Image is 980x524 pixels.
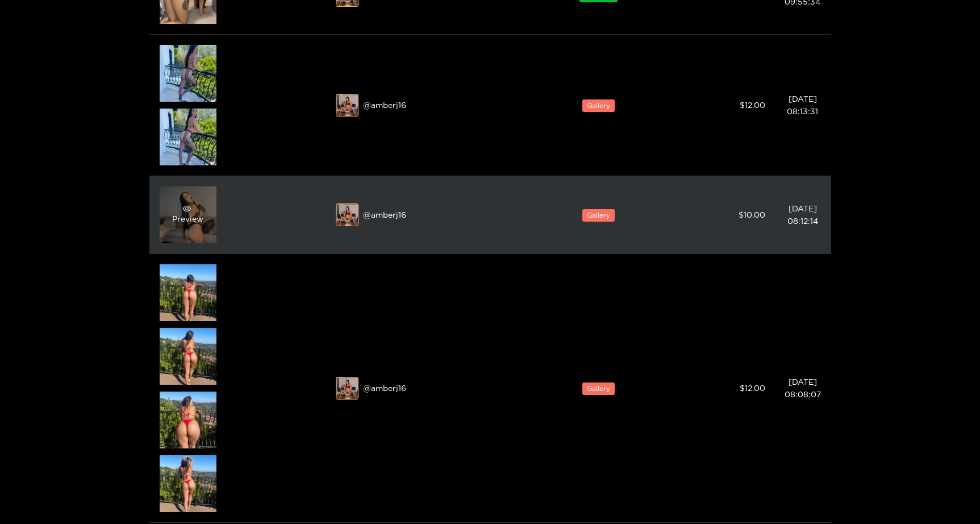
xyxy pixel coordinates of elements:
[582,99,615,112] span: Gallery
[336,94,522,117] div: @ amberj16
[172,205,201,213] span: eye
[336,94,359,117] img: qrujy-545d3eb6-8050-4252-85b2-4dec1c894e35.jpeg
[787,204,818,225] span: [DATE] 08:12:14
[739,210,765,219] span: $ 10.00
[740,101,765,109] span: $ 12.00
[787,94,818,115] span: [DATE] 08:13:31
[785,377,821,398] span: [DATE] 08:08:07
[582,382,615,395] span: Gallery
[582,209,615,222] span: Gallery
[336,203,522,226] div: @ amberj16
[336,377,522,400] div: @ amberj16
[740,384,765,392] span: $ 12.00
[172,205,203,225] div: Preview
[336,377,359,400] img: qrujy-545d3eb6-8050-4252-85b2-4dec1c894e35.jpeg
[336,204,359,227] img: qrujy-545d3eb6-8050-4252-85b2-4dec1c894e35.jpeg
